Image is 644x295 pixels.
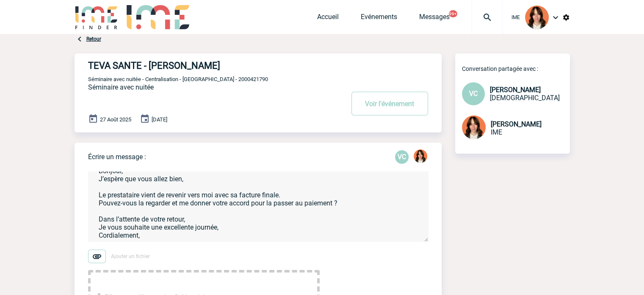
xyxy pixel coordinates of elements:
img: 94396-2.png [525,6,549,29]
span: IME [511,14,520,20]
a: Evénements [361,13,397,25]
a: Accueil [317,13,339,25]
span: VC [469,90,478,98]
img: 94396-2.png [414,149,427,163]
span: Séminaire avec nuitée - Centralisation - [GEOGRAPHIC_DATA] - 2000421790 [88,76,268,82]
div: Virginie CHATAIGNER [395,150,409,164]
p: Écrire un message : [88,153,146,161]
span: [PERSON_NAME] [491,120,542,128]
span: 27 Août 2025 [100,116,131,123]
img: 94396-2.png [462,115,486,139]
span: [PERSON_NAME] [490,86,541,94]
span: Ajouter un fichier [111,253,150,259]
h4: TEVA SANTE - [PERSON_NAME] [88,60,319,71]
div: Julie JANDAUX [414,149,427,165]
p: VC [395,150,409,164]
p: Conversation partagée avec : [462,65,570,72]
a: Retour [86,36,101,42]
button: 99+ [449,10,457,17]
img: IME-Finder [75,5,119,29]
span: [DATE] [152,116,167,123]
span: [DEMOGRAPHIC_DATA] [490,94,560,102]
span: Séminaire avec nuitée [88,83,154,91]
button: Voir l'événement [351,92,428,115]
span: IME [491,128,502,136]
a: Messages [419,13,450,25]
